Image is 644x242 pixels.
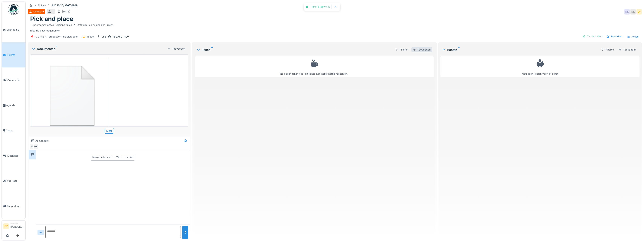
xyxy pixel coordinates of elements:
sup: 1 [56,47,57,51]
a: SV Manager[PERSON_NAME] [3,222,24,231]
span: Dashboard [7,28,24,31]
div: Nog geen berichten … Wees de eerste! [92,155,133,159]
li: SV [3,223,9,229]
div: L58 [102,35,106,38]
img: 84750757-fdcc6f00-afbb-11ea-908a-1074b026b06b.png [33,59,107,130]
div: Ticket sluiten [581,34,604,39]
h1: Pick and place [30,15,73,22]
div: Filteren [394,47,410,52]
a: Rapportage [2,194,25,219]
div: Dringend [33,10,44,13]
div: PEGASO 1400 [113,35,129,38]
a: Tickets [2,42,25,68]
div: Filteren [599,47,616,52]
div: SV [636,9,642,15]
a: Machines [2,143,25,168]
div: Ticket bijgewerkt [310,5,330,8]
div: MK [630,9,636,15]
div: Toevoegen [617,47,638,52]
div: Toevoegen [166,46,187,51]
sup: 0 [458,47,460,52]
div: SV [30,144,35,149]
div: 1 [53,10,54,13]
div: Documenten [32,47,166,51]
div: Aanvragers [35,139,49,142]
div: Meer [105,128,114,134]
a: Zones [2,118,25,143]
div: Nog geen kosten voor dit ticket [443,58,637,76]
div: Niet alle pads opgenomen [30,23,639,32]
li: [PERSON_NAME] [10,222,24,230]
img: Badge_color-CXgf-gQk.svg [8,4,19,15]
strong: #2025/10/336/06869 [50,4,79,7]
div: Ondernomen acties / Actions taken Stofzuiger en zuignapjes kuisen [31,23,113,27]
div: Taken [197,47,392,52]
div: MK [33,144,39,149]
span: Rapportage [7,204,24,208]
a: Onderhoud [2,67,25,93]
a: Agenda [2,93,25,118]
div: Nog geen taken voor dit ticket. Een kopje koffie misschien? [198,58,431,76]
a: Voorraad [2,168,25,194]
span: Tickets [7,53,24,57]
div: Manager [10,222,24,225]
span: Machines [7,154,24,158]
span: Agenda [6,103,24,107]
span: Zones [6,129,24,132]
div: [DATE] [62,10,70,13]
div: 1. URGENT production line disruption [35,35,78,38]
span: Voorraad [7,179,24,183]
sup: 0 [211,47,213,52]
div: Kosten [442,47,598,52]
a: Dashboard [2,17,25,42]
div: Acties [625,34,640,39]
span: Onderhoud [7,78,24,82]
div: Toevoegen [411,47,432,52]
div: MK [624,9,630,15]
div: Tickets [38,4,46,7]
div: Nieuw [87,35,94,38]
div: Bewerken [605,34,624,39]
